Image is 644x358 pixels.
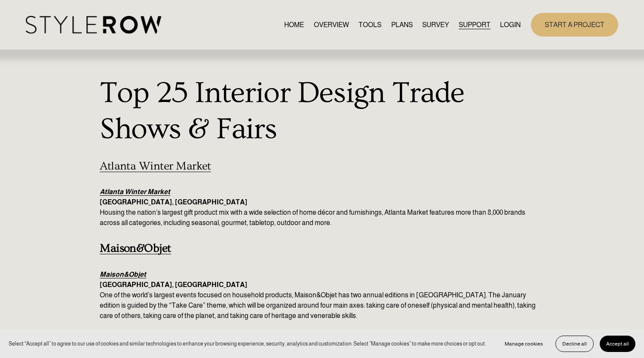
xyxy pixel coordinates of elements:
a: PLANS [391,19,413,31]
a: SURVEY [422,19,449,31]
h1: Top 25 Interior Design Trade Shows & Fairs [100,75,544,148]
a: Maison&Objet [100,271,146,278]
button: Accept all [600,336,635,352]
span: Decline all [562,341,587,347]
p: Select “Accept all” to agree to our use of cookies and similar technologies to enhance your brows... [9,340,486,348]
p: Housing the nation’s largest gift product mix with a wide selection of home décor and furnishings... [100,187,544,228]
button: Manage cookies [498,336,549,352]
a: TOOLS [359,19,381,31]
a: Atlanta Winter Market [100,160,211,173]
a: folder dropdown [459,19,491,31]
span: SUPPORT [459,20,491,30]
p: One of the world’s largest events focused on household products, Maison&Objet has two annual edit... [100,269,544,321]
span: Accept all [606,341,629,347]
a: START A PROJECT [531,13,618,37]
a: LOGIN [500,19,521,31]
button: Decline all [555,336,594,352]
a: Atlanta Winter Market [100,188,170,195]
a: OVERVIEW [314,19,349,31]
strong: [GEOGRAPHIC_DATA], [GEOGRAPHIC_DATA] [100,281,247,288]
a: HOME [284,19,304,31]
span: Manage cookies [505,341,543,347]
a: Maison&Objet [100,242,171,255]
img: StyleRow [26,16,161,34]
strong: [GEOGRAPHIC_DATA], [GEOGRAPHIC_DATA] [100,198,247,206]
